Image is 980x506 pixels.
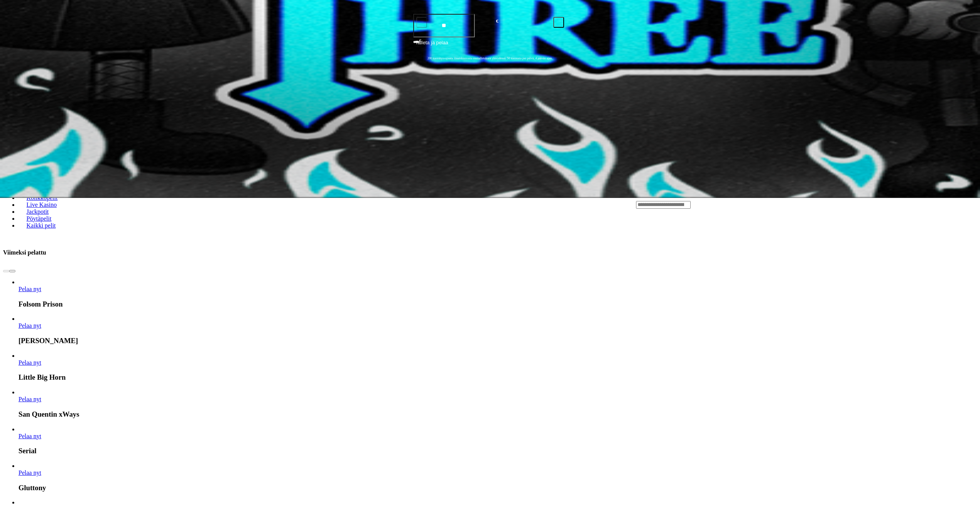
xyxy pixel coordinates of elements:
button: prev slide [3,270,9,272]
span: Kaikki pelit [23,222,59,229]
a: Folsom Prison [18,286,41,292]
nav: Lobby [3,174,621,235]
a: Live Kasino [18,199,65,210]
button: next slide [9,270,15,272]
a: Jackpotit [18,206,57,217]
a: Pöytäpelit [18,213,59,224]
a: San Quentin xWays [18,396,41,402]
h3: Viimeksi pelattu [3,249,46,256]
input: Search [636,201,691,209]
a: Gluttony [18,469,41,476]
span: Pelaa nyt [18,286,41,292]
span: Pelaa nyt [18,396,41,402]
span: Pelaa nyt [18,322,41,329]
a: Karen Maneater [18,322,41,329]
a: Little Big Horn [18,359,41,366]
span: Pelaa nyt [18,433,41,439]
button: plus icon [553,17,564,28]
header: Lobby [3,167,977,242]
a: Serial [18,433,41,439]
span: Pöytäpelit [23,215,55,222]
span: Jackpotit [23,208,52,215]
a: Kaikki pelit [18,219,64,231]
span: Talleta ja pelaa [416,39,448,53]
span: Live Kasino [23,201,60,208]
button: minus icon [416,17,427,28]
span: € [419,38,422,43]
span: € [496,18,498,25]
button: Talleta ja pelaa [413,39,567,53]
span: Pelaa nyt [18,359,41,366]
span: Pelaa nyt [18,469,41,476]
